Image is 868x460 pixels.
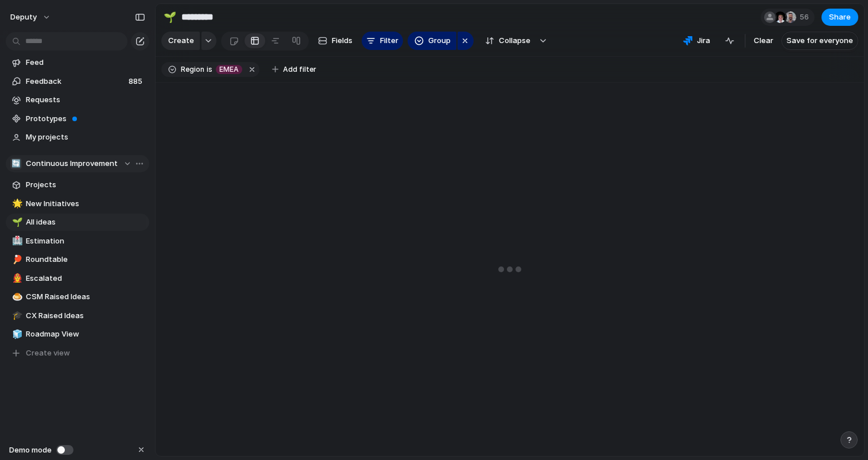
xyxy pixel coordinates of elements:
[6,195,149,212] a: 🌟New Initiatives
[12,291,20,304] div: 🍮
[26,328,145,340] span: Roadmap View
[12,216,20,229] div: 🌱
[26,113,145,125] span: Prototypes
[749,32,778,50] button: Clear
[12,253,20,266] div: 🏓
[5,8,57,26] button: deputy
[313,32,357,50] button: Fields
[362,32,403,50] button: Filter
[6,155,149,172] button: 🔄Continuous Improvement
[6,73,149,90] a: Feedback885
[10,11,37,23] span: deputy
[26,254,145,265] span: Roundtable
[26,57,145,68] span: Feed
[786,35,853,47] span: Save for everyone
[10,217,22,228] button: 🌱
[10,235,22,247] button: 🏥
[283,64,316,75] span: Add filter
[26,217,145,228] span: All ideas
[6,214,149,231] a: 🌱All ideas
[6,307,149,324] a: 🎓CX Raised Ideas
[9,444,52,456] span: Demo mode
[207,64,212,75] span: is
[265,61,323,78] button: Add filter
[12,328,20,341] div: 🧊
[6,251,149,268] a: 🏓Roundtable
[6,345,149,362] button: Create view
[6,176,149,194] a: Projects
[428,35,451,47] span: Group
[26,198,145,210] span: New Initiatives
[800,11,812,23] span: 56
[10,328,22,340] button: 🧊
[781,32,858,50] button: Save for everyone
[12,309,20,322] div: 🎓
[26,94,145,106] span: Requests
[697,35,710,47] span: Jira
[754,35,773,47] span: Clear
[10,254,22,265] button: 🏓
[219,64,239,75] span: EMEA
[204,63,215,76] button: is
[821,9,858,26] button: Share
[10,291,22,303] button: 🍮
[10,158,22,169] div: 🔄
[332,35,352,47] span: Fields
[129,76,145,87] span: 885
[26,347,70,359] span: Create view
[478,32,536,50] button: Collapse
[26,158,118,169] span: Continuous Improvement
[214,63,245,76] button: EMEA
[164,9,176,25] div: 🌱
[6,270,149,287] a: 👨‍🚒Escalated
[12,197,20,210] div: 🌟
[499,35,530,47] span: Collapse
[181,64,204,75] span: Region
[26,235,145,247] span: Estimation
[10,273,22,284] button: 👨‍🚒
[6,54,149,71] a: Feed
[829,11,851,23] span: Share
[26,310,145,322] span: CX Raised Ideas
[6,288,149,306] a: 🍮CSM Raised Ideas
[408,32,456,50] button: Group
[6,326,149,343] a: 🧊Roadmap View
[6,91,149,109] a: Requests
[679,32,715,49] button: Jira
[12,272,20,285] div: 👨‍🚒
[26,291,145,303] span: CSM Raised Ideas
[6,129,149,146] a: My projects
[12,234,20,248] div: 🏥
[26,179,145,191] span: Projects
[26,132,145,143] span: My projects
[10,198,22,210] button: 🌟
[26,273,145,284] span: Escalated
[161,8,179,26] button: 🌱
[26,76,125,87] span: Feedback
[10,310,22,322] button: 🎓
[6,110,149,127] a: Prototypes
[161,32,200,50] button: Create
[380,35,398,47] span: Filter
[168,35,194,47] span: Create
[6,233,149,250] a: 🏥Estimation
